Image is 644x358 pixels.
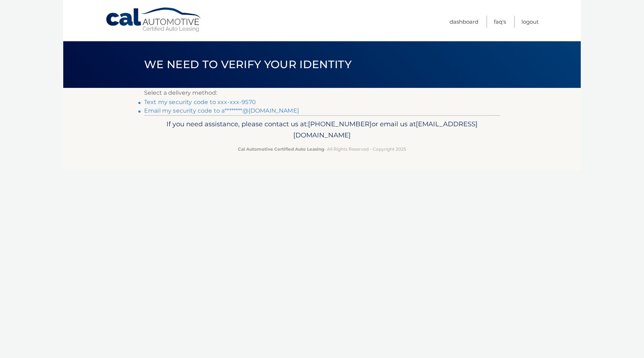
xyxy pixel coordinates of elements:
p: - All Rights Reserved - Copyright 2025 [149,145,495,153]
a: Logout [521,16,539,28]
a: Email my security code to a********@[DOMAIN_NAME] [144,107,299,114]
p: If you need assistance, please contact us at: or email us at [149,118,495,141]
strong: Cal Automotive Certified Auto Leasing [238,146,324,152]
a: FAQ's [494,16,506,28]
a: Cal Automotive [105,7,202,33]
span: [PHONE_NUMBER] [308,120,372,128]
p: Select a delivery method: [144,88,500,98]
span: We need to verify your identity [144,58,351,71]
a: Dashboard [450,16,478,28]
a: Text my security code to xxx-xxx-9570 [144,99,256,105]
